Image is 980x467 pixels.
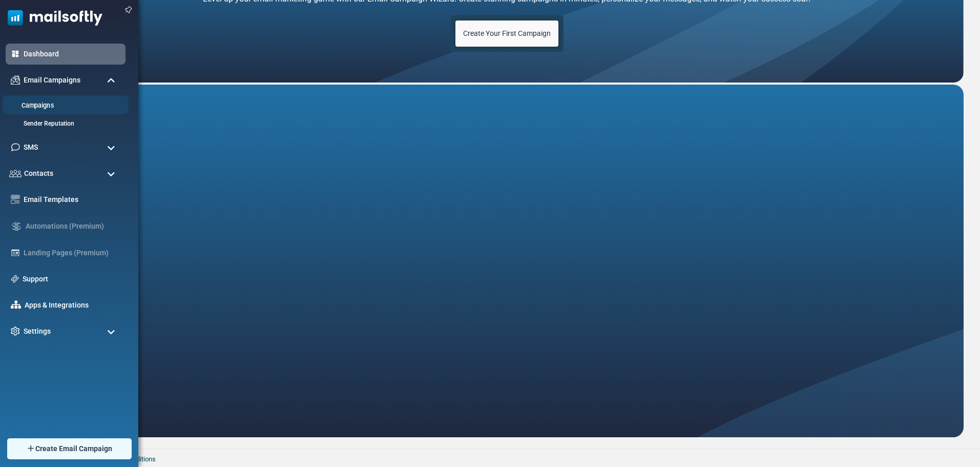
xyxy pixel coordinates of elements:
[24,194,120,205] a: Email Templates
[463,29,551,37] span: Create Your First Campaign
[11,195,20,204] img: email-templates-icon.svg
[9,170,22,177] img: contacts-icon.svg
[50,85,964,437] iframe: Customer Support AI Agent
[24,326,51,337] span: Settings
[24,75,80,86] span: Email Campaigns
[11,275,19,283] img: support-icon.svg
[24,142,38,153] span: SMS
[11,143,20,152] img: sms-icon.png
[24,168,53,179] span: Contacts
[11,49,20,58] img: dashboard-icon-active.svg
[11,248,20,257] img: landing_pages.svg
[35,443,112,454] span: Create Email Campaign
[25,300,120,311] a: Apps & Integrations
[11,220,22,232] img: workflow.svg
[6,119,123,128] a: Sender Reputation
[23,274,120,285] a: Support
[11,327,20,336] img: settings-icon.svg
[3,101,126,111] a: Campaigns
[24,49,120,59] a: Dashboard
[33,449,980,467] footer: 2025
[11,75,20,85] img: campaigns-icon.png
